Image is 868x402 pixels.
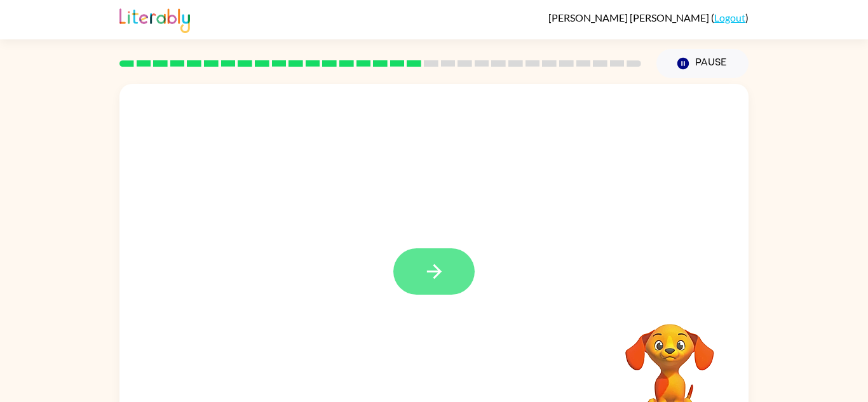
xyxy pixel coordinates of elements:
[548,11,749,23] div: ( )
[119,5,190,33] img: Literably
[714,11,745,23] a: Logout
[548,11,711,23] span: [PERSON_NAME] [PERSON_NAME]
[656,49,749,78] button: Pause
